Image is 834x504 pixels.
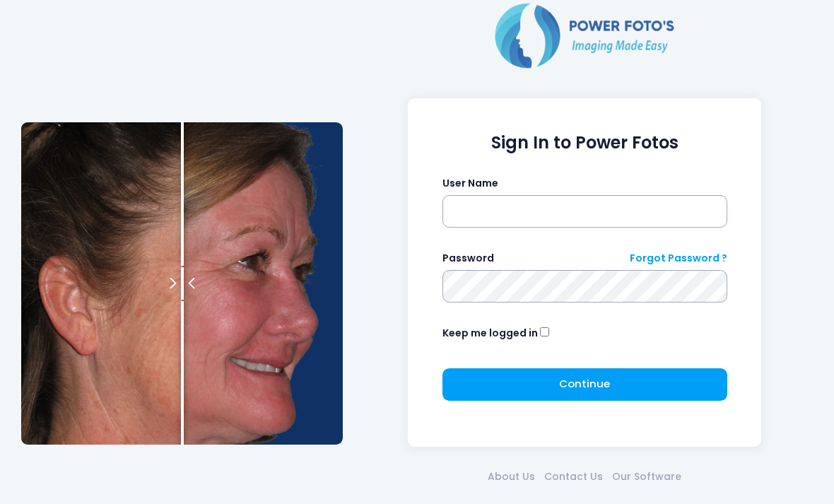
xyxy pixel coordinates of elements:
label: User Name [442,176,498,191]
h1: Sign In to Power Fotos [442,133,727,153]
a: Forgot Password ? [630,251,727,266]
label: Keep me logged in [442,326,538,341]
label: Password [442,251,494,266]
button: Continue [442,368,727,401]
a: Our Software [608,469,686,484]
span: Continue [559,376,610,391]
a: About Us [483,469,540,484]
a: Contact Us [540,469,608,484]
